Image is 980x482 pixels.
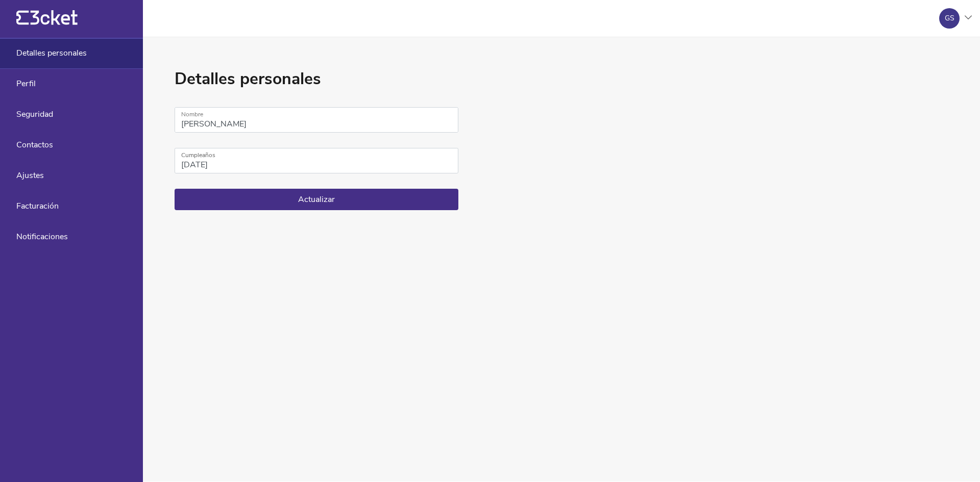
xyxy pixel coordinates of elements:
[175,148,458,162] label: Cumpleaños
[16,140,53,149] span: Contactos
[175,107,458,133] input: Nombre
[16,110,53,119] span: Seguridad
[16,79,36,88] span: Perfil
[175,189,458,210] button: Actualizar
[175,68,458,90] h1: Detalles personales
[945,14,954,22] div: GS
[16,201,59,211] span: Facturación
[16,48,87,58] span: Detalles personales
[16,20,78,28] a: {' '}
[16,232,68,241] span: Notificaciones
[16,11,29,25] g: {' '}
[16,171,44,180] span: Ajustes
